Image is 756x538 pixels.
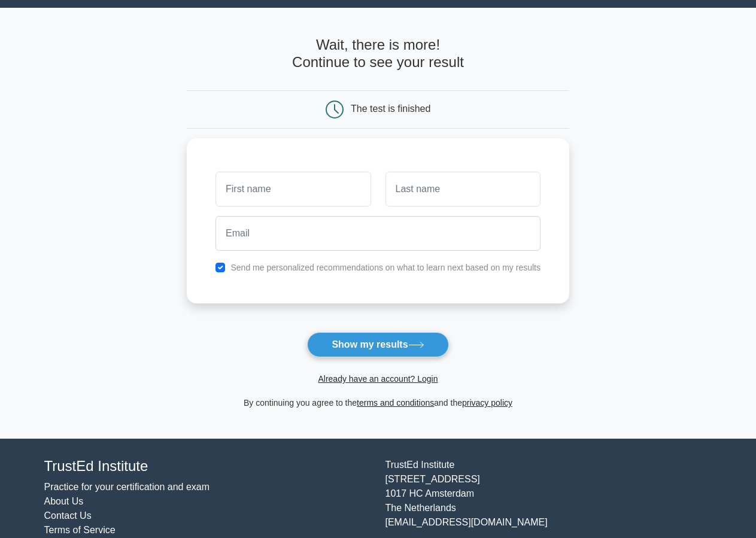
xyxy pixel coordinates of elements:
[44,496,84,506] a: About Us
[385,172,541,206] input: Last name
[44,458,371,475] h4: TrustEd Institute
[357,398,434,408] a: terms and conditions
[318,374,438,384] a: Already have an account? Login
[351,104,430,114] div: The test is finished
[180,396,576,410] div: By continuing you agree to the and the
[44,525,116,535] a: Terms of Service
[230,263,541,272] label: Send me personalized recommendations on what to learn next based on my results
[44,482,210,492] a: Practice for your certification and exam
[215,216,541,251] input: Email
[187,37,569,71] h4: Wait, there is more! Continue to see your result
[44,510,92,521] a: Contact Us
[215,172,371,206] input: First name
[307,332,448,357] button: Show my results
[462,398,512,408] a: privacy policy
